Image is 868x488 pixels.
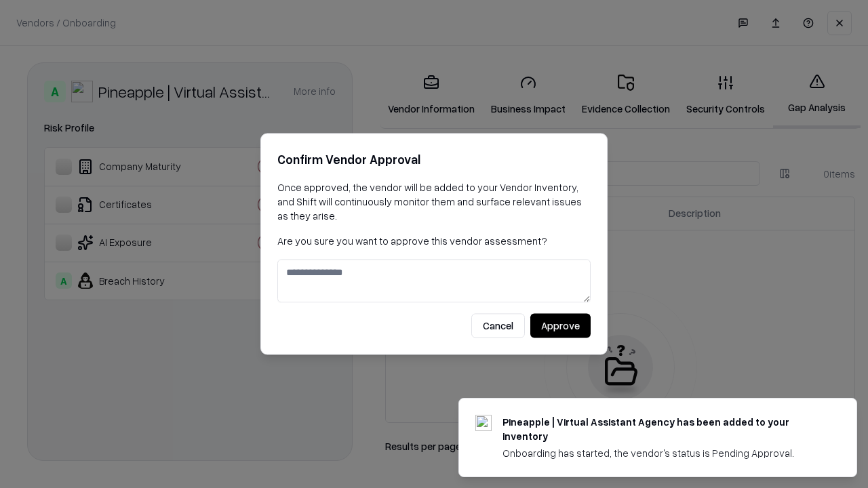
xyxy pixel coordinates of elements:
h2: Confirm Vendor Approval [277,150,591,169]
div: Pineapple | Virtual Assistant Agency has been added to your inventory [502,415,824,443]
p: Are you sure you want to approve this vendor assessment? [277,234,591,248]
button: Approve [530,314,591,338]
div: Onboarding has started, the vendor's status is Pending Approval. [502,446,824,460]
img: trypineapple.com [475,415,492,431]
p: Once approved, the vendor will be added to your Vendor Inventory, and Shift will continuously mon... [277,180,591,223]
button: Cancel [471,314,525,338]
